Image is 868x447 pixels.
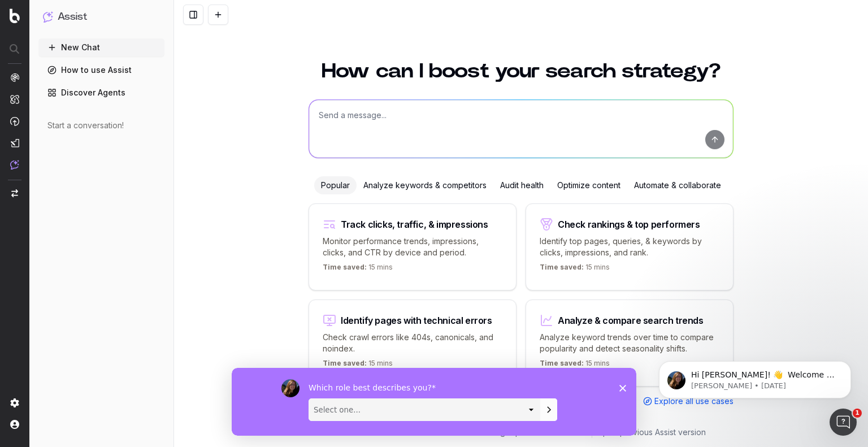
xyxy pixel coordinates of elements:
p: 15 mins [323,359,393,372]
div: Popular [314,176,357,194]
p: Check crawl errors like 404s, canonicals, and noindex. [323,332,502,354]
img: Analytics [10,73,19,82]
p: 15 mins [323,263,393,276]
div: Track clicks, traffic, & impressions [341,220,488,229]
iframe: Survey by Laura from Botify [232,368,636,436]
span: Time saved: [540,263,584,271]
span: Time saved: [323,359,367,367]
p: 15 mins [540,263,610,276]
img: Assist [10,160,19,170]
a: How to use Assist [38,61,164,79]
div: Check rankings & top performers [558,220,700,229]
span: Time saved: [323,263,367,271]
div: Analyze keywords & competitors [357,176,493,194]
img: Activation [10,116,19,126]
p: Monitor performance trends, impressions, clicks, and CTR by device and period. [323,236,502,258]
img: Assist [43,11,53,22]
div: Analyze & compare search trends [558,316,704,325]
img: Studio [10,138,19,147]
button: New Chat [38,38,164,57]
span: Time saved: [540,359,584,367]
img: My account [10,420,19,429]
div: Identify pages with technical errors [341,316,492,325]
img: Intelligence [10,94,19,104]
img: Switch project [11,189,18,197]
div: Start a conversation! [47,120,155,131]
a: Discover Agents [38,84,164,102]
a: Open previous Assist version [597,427,706,438]
iframe: Intercom live chat [830,409,857,436]
img: Botify logo [10,8,20,23]
h1: Assist [58,9,87,25]
img: Setting [10,398,19,407]
div: Optimize content [550,176,627,194]
p: Identify top pages, queries, & keywords by clicks, impressions, and rank. [540,236,719,258]
div: Automate & collaborate [627,176,728,194]
div: Audit health [493,176,550,194]
button: Assist [43,9,160,25]
p: Analyze keyword trends over time to compare popularity and detect seasonality shifts. [540,332,719,354]
iframe: Intercom notifications message [642,337,868,416]
span: 1 [853,409,862,418]
h1: How can I boost your search strategy? [309,61,734,81]
p: 15 mins [540,359,610,372]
